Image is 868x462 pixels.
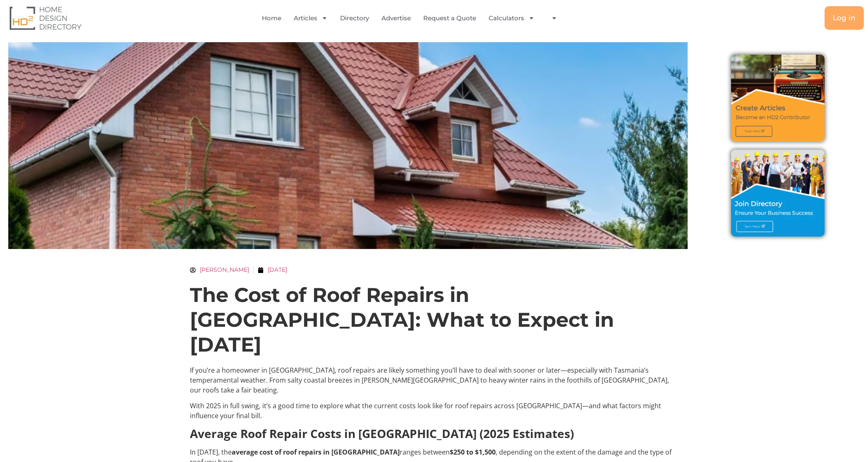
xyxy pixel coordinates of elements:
[294,9,328,28] a: Articles
[232,448,400,457] strong: average cost of roof repairs in [GEOGRAPHIC_DATA]
[190,282,678,357] h1: The Cost of Roof Repairs in [GEOGRAPHIC_DATA]: What to Expect in [DATE]
[190,401,678,421] p: With 2025 in full swing, it’s a good time to explore what the current costs look like for roof re...
[731,55,825,141] img: Create Articles
[825,6,864,30] a: Log in
[489,9,535,28] a: Calculators
[190,365,678,395] p: If you’re a homeowner in [GEOGRAPHIC_DATA], roof repairs are likely something you’ll have to deal...
[381,9,411,28] a: Advertise
[450,448,496,457] strong: $250 to $1,500
[268,266,287,273] time: [DATE]
[258,266,287,274] a: [DATE]
[731,150,825,237] img: Join Directory
[190,266,249,274] a: [PERSON_NAME]
[423,9,476,28] a: Request a Quote
[262,9,281,28] a: Home
[833,14,856,22] span: Log in
[190,426,574,441] strong: Average Roof Repair Costs in [GEOGRAPHIC_DATA] (2025 Estimates)
[196,266,249,274] span: [PERSON_NAME]
[176,9,649,28] nav: Menu
[340,9,369,28] a: Directory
